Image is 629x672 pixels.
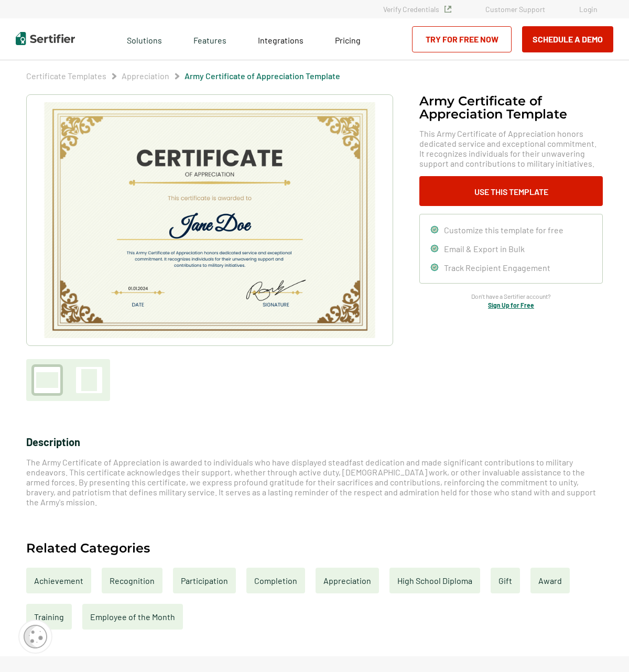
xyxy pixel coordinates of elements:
[16,32,75,45] img: Sertifier | Digital Credentialing Platform
[82,604,183,630] a: Employee of the Month
[258,32,303,46] a: Integrations
[26,457,596,507] span: The Army Certificate of Appreciation is awarded to individuals who have displayed steadfast dedic...
[316,568,379,593] a: Appreciation
[122,71,169,81] a: Appreciation
[185,71,340,81] a: Army Certificate of Appreciation​ Template
[193,32,226,46] span: Features
[419,94,603,121] h1: Army Certificate of Appreciation​ Template
[488,301,534,309] a: Sign Up for Free
[471,291,551,301] span: Don’t have a Sertifier account?
[530,568,570,593] a: Award
[26,541,150,555] h2: Related Categories
[485,5,545,14] a: Customer Support
[491,568,520,593] a: Gift
[335,32,361,46] a: Pricing
[26,568,91,593] a: Achievement
[579,5,598,14] a: Login
[444,6,451,13] img: Verified
[419,176,603,206] button: Use This Template
[26,436,80,448] span: Description
[43,102,376,338] img: Army Certificate of Appreciation​ Template
[127,32,162,46] span: Solutions
[335,35,361,45] span: Pricing
[26,71,340,81] div: Breadcrumb
[444,263,550,273] span: Track Recipient Engagement
[246,568,305,593] a: Completion
[444,225,563,235] span: Customize this template for free
[173,568,236,593] a: Participation
[24,625,47,648] img: Cookie Popup Icon
[185,71,340,81] span: Army Certificate of Appreciation​ Template
[122,71,169,81] span: Appreciation
[258,35,303,45] span: Integrations
[412,26,512,52] a: Try for Free Now
[522,26,613,52] button: Schedule a Demo
[383,5,451,14] a: Verify Credentials
[26,71,106,81] a: Certificate Templates
[102,568,162,593] a: Recognition
[26,604,72,630] a: Training
[419,128,603,168] span: This Army Certificate of Appreciation honors dedicated service and exceptional commitment. It rec...
[389,568,480,593] a: High School Diploma
[26,71,106,81] span: Certificate Templates
[444,244,525,254] span: Email & Export in Bulk
[577,622,629,672] iframe: Chat Widget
